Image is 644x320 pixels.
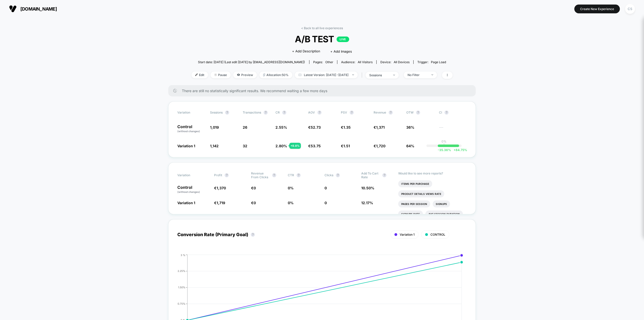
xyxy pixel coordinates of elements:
[210,111,223,114] span: Sessions
[191,72,208,78] span: Edit
[251,201,256,205] span: €
[217,186,226,190] span: 1,370
[350,111,354,115] button: ?
[343,144,350,148] span: 1.51
[295,72,358,78] span: Latest Version: [DATE] - [DATE]
[360,72,366,79] span: |
[264,111,268,115] button: ?
[439,111,467,115] span: CI
[574,5,620,13] button: Create New Experience
[225,173,229,177] button: ?
[361,201,373,205] span: 12.17 %
[444,143,445,147] p: |
[400,233,415,236] span: Variation 1
[288,186,294,190] span: 0 %
[251,233,255,237] button: ?
[263,74,265,76] img: rebalance
[214,74,217,76] img: end
[336,173,340,177] button: ?
[337,37,349,42] p: LIVE
[445,111,449,115] button: ?
[275,144,287,148] span: 2.80 %
[20,6,57,12] span: [DOMAIN_NAME]
[374,125,385,129] span: €
[8,5,58,13] button: [DOMAIN_NAME]
[177,125,205,133] p: Control
[317,111,321,115] button: ?
[259,72,292,78] span: Allocation: 50%
[431,74,433,75] img: end
[430,233,445,236] span: CONTROL
[225,111,229,115] button: ?
[217,201,225,205] span: 1,719
[358,60,373,64] span: All Visitors
[311,144,321,148] span: 53.75
[624,4,636,14] button: CS
[313,60,333,64] div: Pages:
[393,75,395,76] img: end
[341,144,350,148] span: €
[195,74,198,76] img: edit
[178,286,185,289] tspan: 1.50%
[408,73,428,77] div: No Filter
[352,74,354,75] img: end
[374,111,386,114] span: Revenue
[299,74,301,76] img: calendar
[177,144,195,148] span: Variation 1
[394,60,410,64] span: all devices
[406,111,434,115] span: OTW
[288,201,294,205] span: 0 %
[325,201,327,205] span: 0
[441,139,447,143] p: 0%
[330,49,352,53] span: + Add Images
[398,180,432,187] li: Items Per Purchase
[177,190,200,193] span: (without changes)
[361,186,374,190] span: 10.50 %
[254,186,256,190] span: 0
[308,125,321,129] span: €
[233,72,257,78] span: Preview
[343,125,351,129] span: 1.35
[178,302,185,305] tspan: 0.75%
[289,143,301,149] div: + 9.8 %
[433,200,450,207] li: Signups
[425,210,463,218] li: Avg Session Duration
[177,201,195,205] span: Variation 1
[416,111,420,115] button: ?
[451,148,467,152] span: 84.75 %
[454,148,456,152] span: +
[214,186,226,190] span: €
[389,111,393,115] button: ?
[178,269,185,272] tspan: 2.25%
[177,130,200,133] span: (without changes)
[376,125,385,129] span: 1,371
[288,173,294,177] span: CTR
[214,173,222,177] span: Profit
[210,144,219,148] span: 1,142
[361,171,380,179] span: Add To Cart Rate
[243,111,261,114] span: Transactions
[398,171,467,175] p: Would like to see more reports?
[374,144,385,148] span: €
[382,173,386,177] button: ?
[398,210,423,218] li: Signups Rate
[272,173,276,177] button: ?
[292,49,320,54] span: + Add Description
[177,185,209,194] p: Control
[398,200,430,207] li: Pages Per Session
[205,34,439,44] span: A/B TEST
[275,125,287,129] span: 2.55 %
[369,73,389,77] div: sessions
[308,144,321,148] span: €
[308,111,315,114] span: AOV
[211,72,231,78] span: Pause
[198,60,305,64] span: Start date: [DATE] (Last edit [DATE] by [EMAIL_ADDRESS][DOMAIN_NAME])
[438,148,451,152] span: -35.36 %
[439,126,467,133] span: ---
[243,125,247,129] span: 26
[376,60,413,64] span: Device:
[431,60,446,64] span: Page Load
[254,201,256,205] span: 0
[177,111,205,115] span: Variation
[177,171,205,179] span: Variation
